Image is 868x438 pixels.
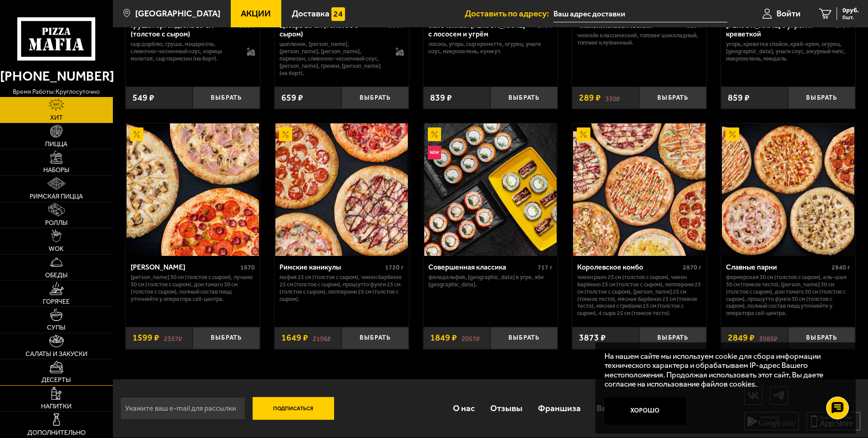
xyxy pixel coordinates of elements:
[292,9,330,18] span: Доставка
[465,9,553,18] span: Доставить по адресу:
[279,127,293,141] img: Акционный
[131,263,238,271] div: [PERSON_NAME]
[341,327,409,349] button: Выбрать
[341,87,409,109] button: Выбрать
[131,21,238,38] div: Груша горгондзола 25 см (толстое с сыром)
[279,21,386,38] div: Цезарь 25 см (толстое с сыром)
[281,333,308,342] span: 1649 ₽
[490,327,558,349] button: Выбрать
[605,93,620,102] s: 330 ₽
[759,333,777,342] s: 3985 ₽
[281,93,303,102] span: 659 ₽
[428,21,535,38] div: Запеченный [PERSON_NAME] с лососем и угрём
[726,263,829,271] div: Славные парни
[43,299,70,305] span: Горячее
[193,327,260,349] button: Выбрать
[683,264,701,271] span: 2870 г
[120,397,245,420] input: Укажите ваш e-mail для рассылки
[430,93,452,102] span: 839 ₽
[428,41,553,55] p: лосось, угорь, Сыр креметте, огурец, унаги соус, микрозелень, кунжут.
[241,9,271,18] span: Акции
[553,5,727,22] input: Ваш адрес доставки
[130,127,144,141] img: Акционный
[728,333,755,342] span: 2849 ₽
[253,397,334,420] button: Подписаться
[721,123,855,256] a: АкционныйСлавные парни
[313,333,331,342] s: 2196 ₽
[275,123,408,256] img: Римские каникулы
[126,123,260,256] a: АкционныйХет Трик
[135,9,220,18] span: [GEOGRAPHIC_DATA]
[462,333,480,342] s: 2057 ₽
[131,41,238,62] p: сыр дорблю, груша, моцарелла, сливочно-чесночный соус, корица молотая, сыр пармезан (на борт).
[445,393,482,423] a: О нас
[43,167,70,173] span: Наборы
[604,351,841,389] p: На нашем сайте мы используем cookie для сбора информации технического характера и обрабатываем IP...
[589,393,642,423] a: Вакансии
[577,274,701,317] p: Чикен Ранч 25 см (толстое с сыром), Чикен Барбекю 25 см (толстое с сыром), Пепперони 25 см (толст...
[604,397,686,425] button: Хорошо
[240,264,255,271] span: 1670
[722,123,854,256] img: Славные парни
[777,9,801,18] span: Войти
[279,274,404,303] p: Мафия 25 см (толстое с сыром), Чикен Барбекю 25 см (толстое с сыром), Прошутто Фунги 25 см (толст...
[41,377,71,383] span: Десерты
[41,403,71,410] span: Напитки
[127,123,259,256] img: Хет Трик
[726,127,739,141] img: Акционный
[45,272,68,279] span: Обеды
[428,274,553,288] p: Филадельфия, [GEOGRAPHIC_DATA] в угре, Эби [GEOGRAPHIC_DATA].
[577,127,590,141] img: Акционный
[572,123,706,256] a: АкционныйКоролевское комбо
[274,123,409,256] a: АкционныйРимские каникулы
[27,430,86,436] span: Дополнительно
[726,274,850,317] p: Фермерская 30 см (толстое с сыром), Аль-Шам 30 см (тонкое тесто), [PERSON_NAME] 30 см (толстое с ...
[788,87,855,109] button: Выбрать
[482,393,530,423] a: Отзывы
[579,93,601,102] span: 289 ₽
[428,146,442,159] img: Новинка
[428,263,535,271] div: Совершенная классика
[843,7,859,14] span: 0 руб.
[385,264,404,271] span: 1720 г
[726,41,850,62] p: угорь, креветка спайси, краб-крем, огурец, [GEOGRAPHIC_DATA], унаги соус, ажурный чипс, микрозеле...
[279,41,387,76] p: цыпленок, [PERSON_NAME], [PERSON_NAME], [PERSON_NAME], пармезан, сливочно-чесночный соус, [PERSON...
[577,263,680,271] div: Королевское комбо
[30,194,83,200] span: Римская пицца
[47,325,66,331] span: Супы
[843,15,859,20] span: 0 шт.
[132,93,154,102] span: 549 ₽
[788,327,855,349] button: Выбрать
[639,87,706,109] button: Выбрать
[428,127,442,141] img: Акционный
[573,123,706,256] img: Королевское комбо
[25,351,87,357] span: Салаты и закуски
[530,393,589,423] a: Франшиза
[331,7,345,21] img: 15daf4d41897b9f0e9f617042186c801.svg
[490,87,558,109] button: Выбрать
[424,123,557,256] img: Совершенная классика
[279,263,383,271] div: Римские каникулы
[538,264,553,271] span: 717 г
[45,220,68,226] span: Роллы
[45,141,67,148] span: Пицца
[193,87,260,109] button: Выбрать
[50,115,63,121] span: Хит
[579,333,606,342] span: 3873 ₽
[639,327,706,349] button: Выбрать
[131,274,255,303] p: [PERSON_NAME] 30 см (толстое с сыром), Лучано 30 см (толстое с сыром), Дон Томаго 30 см (толстое ...
[132,333,159,342] span: 1599 ₽
[164,333,182,342] s: 2357 ₽
[423,123,558,256] a: АкционныйНовинкаСовершенная классика
[832,264,850,271] span: 2840 г
[49,246,64,252] span: WOK
[728,93,750,102] span: 859 ₽
[577,32,701,46] p: Чизкейк классический, топпинг шоколадный, топпинг клубничный.
[726,21,833,38] div: [PERSON_NAME] с угрём и креветкой
[430,333,457,342] span: 1849 ₽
